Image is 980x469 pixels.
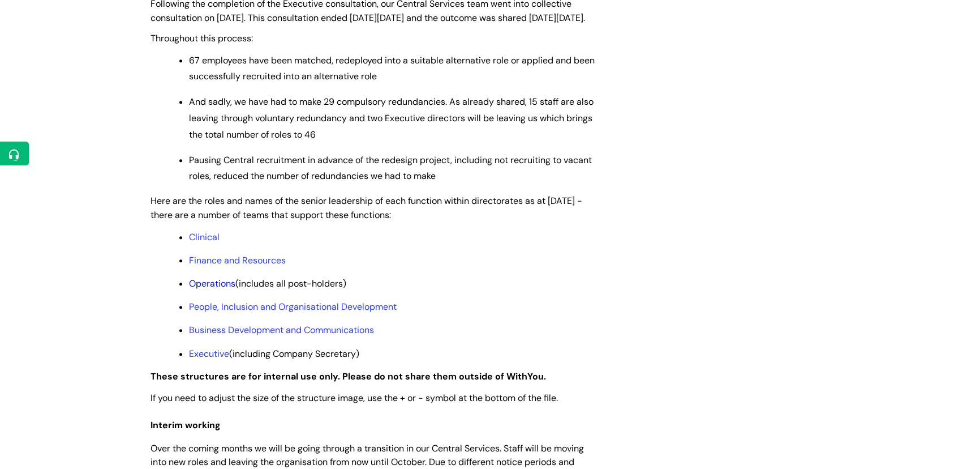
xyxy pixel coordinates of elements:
span: Interim working [151,419,221,431]
span: (includes all post-holders) [189,278,346,289]
span: Here are the roles and names of the senior leadership of each function within directorates as at ... [151,195,582,221]
a: People, Inclusion and Organisational Development [189,301,397,313]
strong: These structures are for internal use only. Please do not share them outside of WithYou. [151,370,546,382]
a: Operations [189,278,235,289]
span: (including Company Secretary) [189,348,359,360]
p: And sadly, we have had to make 29 compulsory redundancies. As already shared, 15 staff are also l... [189,94,598,143]
a: Clinical [189,231,220,243]
a: Finance and Resources [189,254,286,266]
p: 67 employees have been matched, redeployed into a suitable alternative role or applied and been s... [189,53,598,86]
span: Throughout this process: [151,32,253,44]
span: If you need to adjust the size of the structure image, use the + or - symbol at the bottom of the... [151,392,558,404]
a: Business Development and Communications [189,324,374,336]
p: Pausing Central recruitment in advance of the redesign project, including not recruiting to vacan... [189,152,598,185]
a: Executive [189,348,229,360]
